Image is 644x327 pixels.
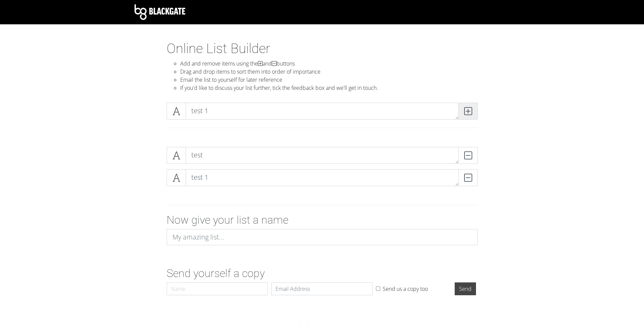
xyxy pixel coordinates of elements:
[180,84,478,92] li: If you'd like to discuss your list further, tick the feedback box and we'll get in touch.
[167,267,478,280] h2: Send yourself a copy
[135,4,185,20] img: Blackgate
[180,68,478,76] li: Drag and drop items to sort them into order of importance
[383,285,428,293] label: Send us a copy too
[271,282,373,295] input: Email Address
[167,41,478,57] h1: Online List Builder
[180,59,478,68] li: Add and remove items using the and buttons
[455,282,476,295] input: Send
[167,213,478,226] h2: Now give your list a name
[167,229,478,245] input: My amazing list...
[167,282,268,295] input: Name
[180,76,478,84] li: Email the list to yourself for later reference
